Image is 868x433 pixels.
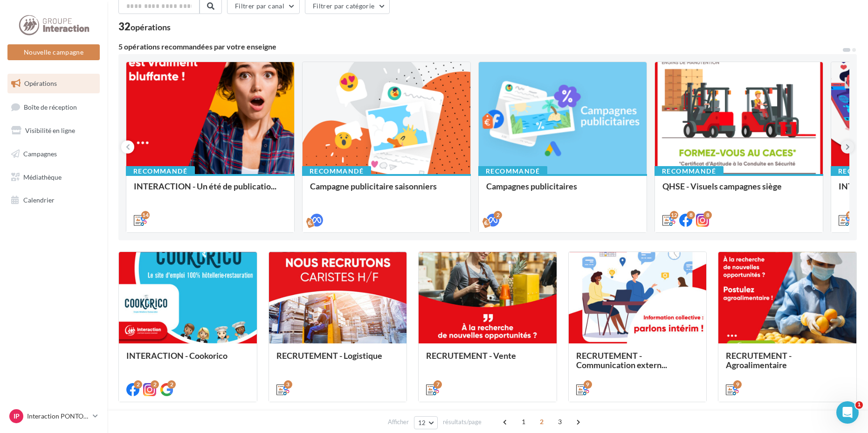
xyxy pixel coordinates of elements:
[134,181,276,191] span: INTERACTION - Un été de publicatio...
[24,103,77,111] span: Boîte de réception
[6,190,102,210] a: Calendrier
[302,166,371,176] div: Recommandé
[14,412,20,421] span: IP
[434,380,442,389] div: 7
[836,401,859,424] iframe: Intercom live chat
[23,173,62,181] span: Médiathèque
[6,168,102,187] a: Médiathèque
[584,380,592,389] div: 9
[478,166,547,176] div: Recommandé
[443,418,482,426] span: résultats/page
[687,211,695,219] div: 8
[167,380,176,389] div: 2
[654,166,723,176] div: Recommandé
[494,211,502,219] div: 2
[534,414,549,429] span: 2
[6,144,102,164] a: Campagnes
[24,79,57,87] span: Opérations
[552,414,567,429] span: 3
[486,181,577,191] span: Campagnes publicitaires
[414,416,438,429] button: 12
[6,74,102,93] a: Opérations
[7,44,100,60] button: Nouvelle campagne
[516,414,531,429] span: 1
[126,350,227,361] span: INTERACTION - Cookorico
[426,350,516,361] span: RECRUTEMENT - Vente
[6,97,102,117] a: Boîte de réception
[310,181,437,191] span: Campagne publicitaire saisonniers
[670,211,678,219] div: 12
[726,350,792,370] span: RECRUTEMENT - Agroalimentaire
[846,211,854,219] div: 12
[388,418,409,426] span: Afficher
[418,419,426,426] span: 12
[25,126,75,134] span: Visibilité en ligne
[27,412,89,421] p: Interaction PONTOISE
[7,407,100,425] a: IP Interaction PONTOISE
[733,380,742,389] div: 9
[134,380,142,389] div: 2
[662,181,782,191] span: QHSE - Visuels campagnes siège
[151,380,159,389] div: 2
[118,21,171,32] div: 32
[6,121,102,140] a: Visibilité en ligne
[131,23,171,31] div: opérations
[276,350,382,361] span: RECRUTEMENT - Logistique
[23,196,55,204] span: Calendrier
[126,166,195,176] div: Recommandé
[118,43,842,50] div: 5 opérations recommandées par votre enseigne
[703,211,712,219] div: 8
[23,150,57,158] span: Campagnes
[141,211,150,219] div: 14
[576,350,667,370] span: RECRUTEMENT - Communication extern...
[855,401,863,409] span: 1
[284,380,292,389] div: 3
